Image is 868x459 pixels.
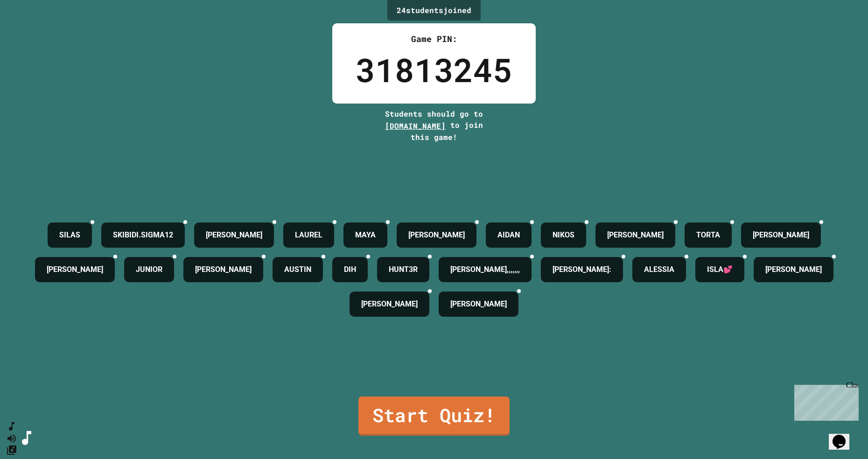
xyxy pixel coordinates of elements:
span: [DOMAIN_NAME] [385,121,446,131]
h4: AIDAN [497,229,520,241]
h4: JUNIOR [136,264,162,275]
iframe: chat widget [791,381,859,421]
h4: [PERSON_NAME] [450,299,507,310]
h4: [PERSON_NAME],,,,,,, [450,264,520,275]
h4: SKIBIDI.SIGMA12 [113,229,173,241]
a: Start Quiz! [358,396,510,436]
h4: SILAS [59,229,80,241]
button: Change Music [6,444,17,456]
h4: NIKOS [553,229,574,241]
iframe: chat widget [829,422,859,450]
div: Chat with us now!Close [4,4,64,59]
h4: MAYA [355,229,376,241]
h4: [PERSON_NAME] [206,229,262,241]
h4: AUSTIN [284,264,311,275]
button: SpeedDial basic example [6,421,17,432]
h4: [PERSON_NAME] [361,299,418,310]
h4: [PERSON_NAME] [408,229,465,241]
button: Mute music [6,432,17,444]
h4: [PERSON_NAME]: [553,264,611,275]
h4: DIH [344,264,356,275]
h4: [PERSON_NAME] [753,229,809,241]
h4: ALESSIA [644,264,674,275]
h4: HUNT3R [389,264,418,275]
h4: [PERSON_NAME] [195,264,252,275]
div: Students should go to to join this game! [376,108,492,143]
div: Game PIN: [356,33,512,45]
div: 31813245 [356,45,512,94]
h4: [PERSON_NAME] [47,264,103,275]
h4: [PERSON_NAME] [607,229,664,241]
h4: [PERSON_NAME] [765,264,822,275]
h4: LAUREL [295,229,322,241]
h4: ISLA💕 [707,264,733,275]
h4: TORTA [696,229,720,241]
